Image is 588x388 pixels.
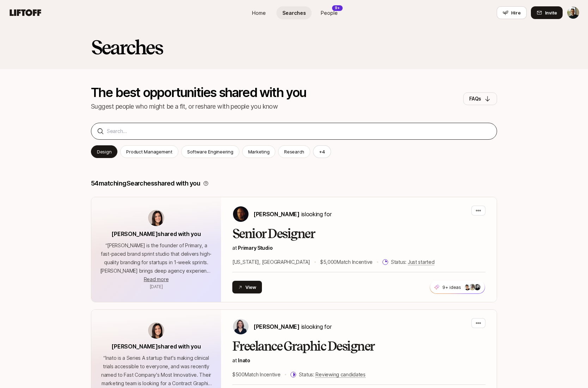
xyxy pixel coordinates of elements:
[97,148,111,155] p: Design
[469,284,476,290] img: 4f485ab1_495d_4493_a17e_8e10d286b96e.jpg
[232,356,485,365] p: at
[100,354,213,388] p: “ Inato is a Series A startup that's making clinical trials accessible to everyone, and was recen...
[282,9,306,17] span: Searches
[430,280,485,294] button: 9+ ideas
[144,276,169,282] span: Read more
[238,357,250,363] a: Inato
[233,319,249,334] img: Jennifer Koch
[144,275,169,284] button: Read more
[91,102,306,111] p: Suggest people who might be a fit, or reshare with people you know
[442,284,461,291] p: 9+ ideas
[148,322,164,339] img: avatar-url
[91,37,163,58] h2: Searches
[253,323,300,330] span: [PERSON_NAME]
[320,258,373,266] p: $5,000 Match Incentive
[313,145,331,158] button: +4
[111,230,201,237] span: [PERSON_NAME] shared with you
[232,258,310,266] p: [US_STATE], [GEOGRAPHIC_DATA]
[100,241,213,275] p: “ [PERSON_NAME] is the founder of Primary, a fast-paced brand sprint studio that delivers high-qu...
[545,9,557,16] span: Invite
[91,86,306,99] p: The best opportunities shared with you
[469,95,481,103] p: FAQs
[126,148,172,155] p: Product Management
[299,370,366,379] p: Status:
[107,127,491,135] input: Search...
[463,92,497,105] button: FAQs
[567,7,579,19] img: Kevin Twohy
[150,284,163,289] span: August 12, 2025 7:42am
[232,244,485,252] p: at
[567,6,580,19] button: Kevin Twohy
[321,9,338,17] span: People
[408,259,435,265] span: Just started
[91,178,200,188] p: 54 matching Searches shared with you
[276,6,312,19] a: Searches
[148,210,164,226] img: avatar-url
[252,9,266,17] span: Home
[248,148,270,155] p: Marketing
[253,211,300,218] span: [PERSON_NAME]
[238,245,272,251] a: Primary Studio
[232,281,262,293] button: View
[187,148,233,155] p: Software Engineering
[241,6,276,19] a: Home
[511,9,521,16] span: Hire
[391,258,434,266] p: Status:
[232,370,281,379] p: $500 Match Incentive
[464,284,471,290] img: c7b587a0_20ac_4301_b626_0565fd803e2c.jpg
[253,322,331,331] p: is looking for
[312,6,347,19] a: People9+
[316,371,365,378] span: Reviewing candidates
[497,6,527,19] button: Hire
[474,284,480,290] img: 2b8508f5_4608_4fb6_9276_2b7842afd69c.jpg
[253,210,331,219] p: is looking for
[232,227,485,241] h2: Senior Designer
[284,148,304,155] p: Research
[531,6,563,19] button: Invite
[232,339,485,353] h2: Freelance Graphic Designer
[233,206,249,222] img: Nicholas Pattison
[335,5,340,11] p: 9+
[111,343,201,350] span: [PERSON_NAME] shared with you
